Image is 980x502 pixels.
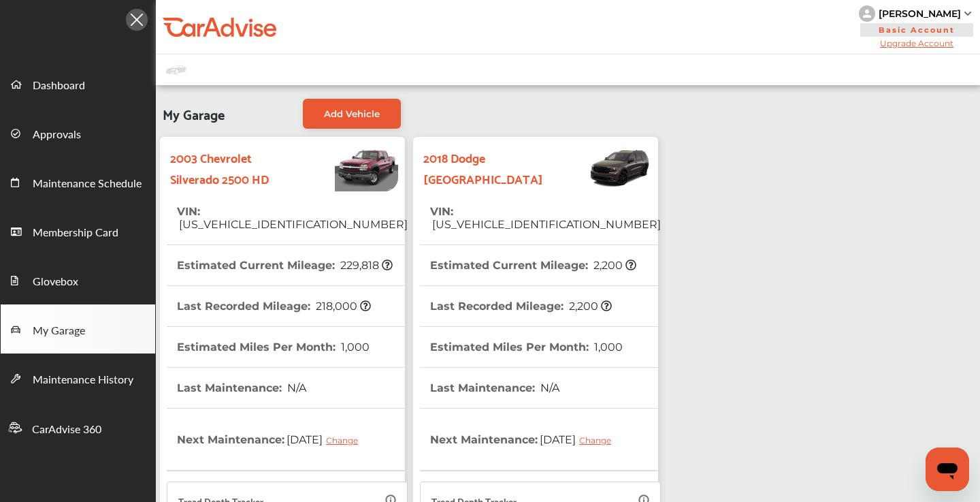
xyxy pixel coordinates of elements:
span: Dashboard [33,77,85,95]
a: Add Vehicle [303,99,401,129]
span: 229,818 [338,259,393,272]
th: Next Maintenance : [177,409,368,470]
th: Estimated Miles Per Month : [177,327,370,367]
span: Maintenance Schedule [33,175,142,193]
span: 2,200 [567,300,612,313]
div: Change [579,435,618,445]
a: Glovebox [1,255,155,304]
span: Basic Account [860,23,973,37]
div: Change [326,435,365,445]
th: Last Recorded Mileage : [430,286,612,326]
span: Upgrade Account [859,38,975,48]
th: Last Recorded Mileage : [177,286,371,326]
a: Approvals [1,108,155,157]
th: Last Maintenance : [177,368,306,408]
th: Estimated Current Mileage : [430,245,636,285]
strong: 2018 Dodge [GEOGRAPHIC_DATA] [423,146,544,189]
iframe: Button to launch messaging window [926,448,969,491]
a: Maintenance Schedule [1,157,155,206]
span: 218,000 [314,300,371,313]
a: Membership Card [1,206,155,255]
span: My Garage [33,322,85,340]
span: [US_VEHICLE_IDENTIFICATION_NUMBER] [430,218,661,231]
th: Next Maintenance : [430,409,621,470]
span: Approvals [33,126,81,144]
th: VIN : [430,191,661,245]
th: Last Maintenance : [430,368,559,408]
a: Dashboard [1,59,155,108]
span: Add Vehicle [324,108,380,119]
img: Vehicle [544,144,651,191]
span: Glovebox [33,273,78,291]
span: N/A [538,381,559,394]
span: Maintenance History [33,371,133,389]
span: 2,200 [591,259,636,272]
div: [PERSON_NAME] [879,7,961,20]
th: VIN : [177,191,408,245]
span: [DATE] [284,422,368,456]
img: sCxJUJ+qAmfqhQGDUl18vwLg4ZYJ6CxN7XmbOMBAAAAAElFTkSuQmCC [964,12,971,16]
span: CarAdvise 360 [32,421,101,439]
a: My Garage [1,304,155,354]
img: Icon.5fd9dcc7.svg [126,9,148,31]
span: N/A [285,381,306,394]
span: Membership Card [33,224,118,242]
img: knH8PDtVvWoAbQRylUukY18CTiRevjo20fAtgn5MLBQj4uumYvk2MzTtcAIzfGAtb1XOLVMAvhLuqoNAbL4reqehy0jehNKdM... [859,5,875,22]
span: [US_VEHICLE_IDENTIFICATION_NUMBER] [177,218,408,231]
th: Estimated Miles Per Month : [430,327,623,367]
th: Estimated Current Mileage : [177,245,393,285]
img: placeholder_car.fcab19be.svg [166,61,186,78]
strong: 2003 Chevrolet Silverado 2500 HD [170,146,291,189]
span: 1,000 [592,341,623,354]
span: My Garage [163,99,225,129]
img: Vehicle [291,144,398,191]
span: 1,000 [339,341,370,354]
a: Maintenance History [1,354,155,403]
span: [DATE] [538,422,621,456]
